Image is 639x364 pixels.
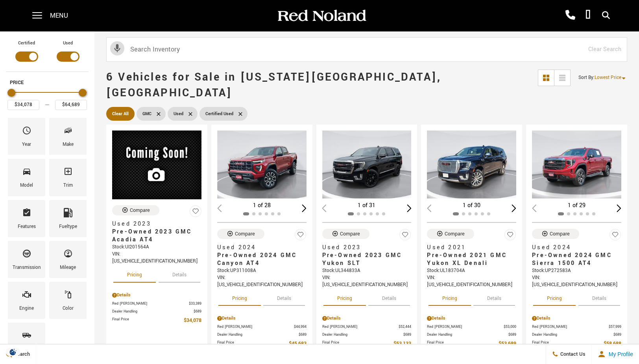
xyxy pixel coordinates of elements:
[276,9,367,23] img: Red Noland Auto Group
[112,228,196,244] span: Pre-Owned 2023 GMC Acadia AT4
[532,340,621,348] a: Final Price $58,688
[427,244,510,252] span: Used 2021
[427,315,516,322] div: Pricing Details - Pre-Owned 2021 GMC Yukon XL Denali With Navigation & 4WD
[63,140,74,149] div: Make
[533,289,576,306] button: pricing tab
[8,323,45,360] div: BodystyleBodystyle
[217,274,307,289] div: VIN: [US_VEHICLE_IDENTIFICATION_NUMBER]
[6,39,89,72] div: Filter by Vehicle Type
[532,267,621,274] div: Stock : UP272583A
[18,222,36,231] div: Features
[112,220,196,228] span: Used 2023
[427,340,516,348] a: Final Price $53,689
[473,289,515,306] button: details tab
[289,340,307,348] span: $45,683
[532,332,621,338] a: Dealer Handling $689
[299,332,307,338] span: $689
[63,206,73,222] span: Fueltype
[217,201,307,210] div: 1 of 28
[532,244,621,267] a: Used 2024Pre-Owned 2024 GMC Sierra 1500 AT4
[532,324,621,330] a: Red [PERSON_NAME] $57,999
[63,39,73,47] label: Used
[217,229,264,239] button: Compare Vehicle
[592,344,639,364] button: Open user profile menu
[427,267,516,274] div: Stock : UL183704A
[8,159,45,196] div: ModelModel
[322,332,404,338] span: Dealer Handling
[60,263,76,272] div: Mileage
[322,315,412,322] div: Pricing Details - Pre-Owned 2023 GMC Yukon SLT With Navigation & 4WD
[322,244,406,252] span: Used 2023
[20,181,33,190] div: Model
[217,131,308,199] div: 1 / 2
[63,124,73,140] span: Make
[445,230,465,237] div: Compare
[189,301,201,307] span: $33,389
[130,207,150,214] div: Compare
[190,205,201,221] button: Save Vehicle
[323,289,366,306] button: pricing tab
[7,89,15,97] div: Minimum Price
[49,282,87,319] div: ColorColor
[112,131,201,199] img: 2023 GMC Acadia AT4
[322,332,412,338] a: Dealer Handling $689
[532,324,609,330] span: Red [PERSON_NAME]
[184,316,201,325] span: $34,078
[558,351,585,358] span: Contact Us
[217,332,299,338] span: Dealer Handling
[427,201,516,210] div: 1 of 30
[322,340,412,348] a: Final Price $53,133
[322,229,369,239] button: Compare Vehicle
[63,288,73,304] span: Color
[532,332,613,338] span: Dealer Handling
[427,340,499,348] span: Final Price
[399,324,411,330] span: $52,444
[217,267,307,274] div: Stock : UP311008A
[302,204,307,212] div: Next slide
[499,340,516,348] span: $53,689
[550,230,570,237] div: Compare
[322,131,413,199] div: 1 / 2
[13,263,41,272] div: Transmission
[22,288,31,304] span: Engine
[512,204,517,212] div: Next slide
[63,304,74,313] div: Color
[427,252,510,267] span: Pre-Owned 2021 GMC Yukon XL Denali
[532,131,622,199] div: 1 / 2
[63,165,73,181] span: Trim
[112,205,159,215] button: Compare Vehicle
[8,118,45,155] div: YearYear
[427,229,474,239] button: Compare Vehicle
[10,79,85,86] h5: Price
[112,316,201,325] a: Final Price $34,078
[217,332,307,338] a: Dealer Handling $689
[113,265,156,282] button: pricing tab
[112,316,184,325] span: Final Price
[609,229,621,244] button: Save Vehicle
[159,265,200,282] button: details tab
[294,324,307,330] span: $44,994
[49,118,87,155] div: MakeMake
[595,74,621,81] span: Lowest Price
[205,109,233,119] span: Certified Used
[235,230,255,237] div: Compare
[427,332,508,338] span: Dealer Handling
[322,244,412,267] a: Used 2023Pre-Owned 2023 GMC Yukon SLT
[22,165,31,181] span: Model
[217,244,307,267] a: Used 2024Pre-Owned 2024 GMC Canyon AT4
[427,131,517,199] div: 1 / 2
[7,100,39,110] input: Minimum
[217,340,307,348] a: Final Price $45,683
[504,324,516,330] span: $53,000
[112,292,201,299] div: Pricing Details - Pre-Owned 2023 GMC Acadia AT4 With Navigation & AWD
[112,309,201,314] a: Dealer Handling $689
[322,267,412,274] div: Stock : UL344833A
[322,324,399,330] span: Red [PERSON_NAME]
[22,247,31,263] span: Transmission
[112,244,201,251] div: Stock : UI201564A
[217,324,307,330] a: Red [PERSON_NAME] $44,994
[8,200,45,237] div: FeaturesFeatures
[217,340,289,348] span: Final Price
[428,289,471,306] button: pricing tab
[110,41,124,55] svg: Click to toggle on voice search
